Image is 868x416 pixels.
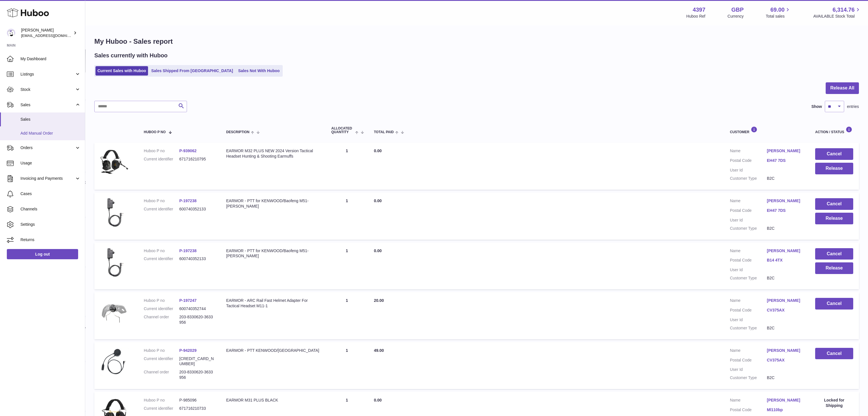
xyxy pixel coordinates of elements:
dt: Name [730,298,767,305]
button: Release All [826,82,859,94]
a: Log out [7,249,78,259]
a: P-197247 [179,298,197,303]
td: 1 [326,342,368,389]
dd: 203-8330620-3633956 [179,314,215,325]
dt: User Id [730,317,767,323]
dd: B2C [767,226,804,231]
label: Show [811,104,822,109]
div: Huboo Ref [686,14,705,19]
dd: 600740352133 [179,256,215,262]
span: Stock [20,87,75,92]
dd: B2C [767,176,804,181]
dt: Customer Type [730,375,767,381]
img: $_1.JPG [100,198,128,227]
dt: Current identifier [144,156,179,162]
div: [PERSON_NAME] [21,28,72,38]
div: EARMOR M32 PLUS NEW 2024 Version Tactical Headset Hunting & Shooting Earmuffs [226,148,320,159]
span: ALLOCATED Quantity [331,127,354,134]
dt: Name [730,398,767,404]
div: Customer [730,126,804,134]
dt: Postal Code [730,407,767,414]
span: Usage [20,160,81,166]
span: 20.00 [374,298,384,303]
span: Total paid [374,130,394,134]
dd: 600740352133 [179,206,215,212]
a: P-942029 [179,348,197,353]
span: Sales [20,117,81,122]
span: 49.00 [374,348,384,353]
dd: B2C [767,275,804,281]
div: Action / Status [815,126,853,134]
td: 1 [326,193,368,240]
span: Channels [20,206,81,212]
div: EARMOR - ARC Rail Fast Helmet Adapter For Tactical Headset M11-1 [226,298,320,309]
span: Settings [20,222,81,227]
a: Sales Shipped From [GEOGRAPHIC_DATA] [149,66,235,76]
strong: GBP [731,6,744,14]
td: 1 [326,292,368,339]
dt: Name [730,148,767,155]
span: Description [226,130,249,134]
a: 6,314.76 AVAILABLE Stock Total [813,6,861,19]
dt: Huboo P no [144,398,179,403]
a: EH47 7DS [767,158,804,163]
a: [PERSON_NAME] [767,148,804,154]
span: 0.00 [374,149,382,153]
h1: My Huboo - Sales report [94,37,859,46]
dd: B2C [767,375,804,381]
span: Add Manual Order [20,131,81,136]
dt: Postal Code [730,358,767,364]
a: [PERSON_NAME] [767,198,804,204]
dt: Current identifier [144,406,179,411]
button: Cancel [815,148,853,160]
dt: Postal Code [730,158,767,165]
dd: B2C [767,325,804,331]
span: 6,314.76 [832,6,855,14]
a: [PERSON_NAME] [767,298,804,303]
h2: Sales currently with Huboo [94,52,168,59]
span: 0.00 [374,198,382,203]
dt: Current identifier [144,256,179,262]
div: Currency [728,14,744,19]
img: drumnnbass@gmail.com [7,29,15,37]
span: Total sales [766,14,791,19]
dd: 600740352744 [179,306,215,312]
a: P-197238 [179,248,197,253]
img: $_1.JPG [100,348,128,376]
span: Invoicing and Payments [20,176,75,181]
button: Release [815,213,853,224]
dd: 671716210795 [179,156,215,162]
dd: 671716210733 [179,406,215,411]
span: [EMAIL_ADDRESS][DOMAIN_NAME] [21,33,84,38]
button: Cancel [815,198,853,210]
span: entries [847,104,859,109]
span: Sales [20,102,75,108]
button: Release [815,163,853,174]
a: Current Sales with Huboo [95,66,148,76]
dt: Name [730,198,767,205]
dd: 203-8330620-3633956 [179,369,215,380]
span: Huboo P no [144,130,166,134]
dt: Postal Code [730,208,767,215]
dt: Huboo P no [144,248,179,254]
a: EH47 7DS [767,208,804,213]
dt: User Id [730,168,767,173]
a: Ml110bp [767,407,804,413]
dt: Customer Type [730,176,767,181]
button: Cancel [815,348,853,359]
dt: Current identifier [144,356,179,367]
div: EARMOR - PTT for KENWOOD/Baofeng M51-[PERSON_NAME] [226,248,320,259]
dt: Channel order [144,369,179,380]
dt: Current identifier [144,206,179,212]
img: $_1.JPG [100,248,128,277]
dt: Customer Type [730,325,767,331]
button: Cancel [815,248,853,260]
dt: Name [730,348,767,355]
div: Locked for Shipping [815,398,853,408]
dt: User Id [730,218,767,223]
div: EARMOR - PTT for KENWOOD/Baofeng M51-[PERSON_NAME] [226,198,320,209]
dt: Name [730,248,767,255]
span: Returns [20,237,81,243]
dd: [CREDIT_CARD_NUMBER] [179,356,215,367]
span: My Dashboard [20,56,81,62]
